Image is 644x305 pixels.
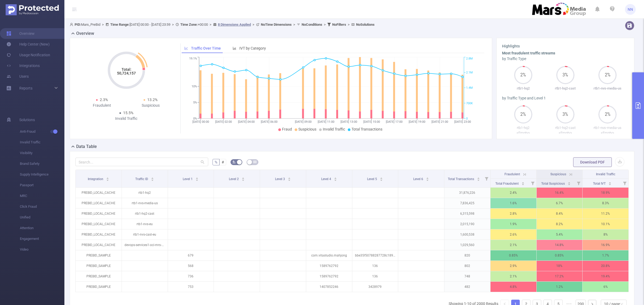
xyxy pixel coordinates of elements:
span: 2% [514,73,532,77]
tspan: [DATE] 19:00 [409,120,425,124]
p: 16.4% [537,188,583,198]
p: 1589762792 [306,261,352,271]
span: % [215,160,217,164]
b: Time Zone: [180,23,198,27]
div: Sort [568,181,571,184]
p: rtb1-hq2-cast [544,86,586,91]
span: Level 6 [413,177,424,181]
span: Traffic Over Time [191,46,221,50]
p: 5.4% [537,229,583,240]
p: 6,315,598 [444,209,490,219]
tspan: [DATE] 06:00 [261,120,277,124]
span: Supply Intelligence [20,169,64,180]
span: IVT by Category [239,46,266,50]
p: 8.3% [583,198,628,208]
span: Solutions [19,114,35,125]
span: <Empty> [517,131,530,135]
p: 1.6% [491,198,536,208]
span: 2% [598,112,617,117]
p: PREBID_LOCAL_CACHE [76,198,122,208]
i: icon: caret-up [334,177,337,178]
i: icon: caret-up [106,177,109,178]
p: 18% [537,261,583,271]
p: 8.4% [537,209,583,219]
b: No Conditions [302,23,322,27]
span: NN [628,4,633,15]
span: Unified [20,212,64,223]
input: Search... [75,158,208,166]
p: 1,600,538 [444,229,490,240]
i: icon: bg-colors [232,160,236,163]
tspan: 19.1% [189,57,197,61]
p: 736 [168,271,214,281]
i: icon: table [253,160,257,163]
i: icon: caret-down [151,179,154,180]
h2: Data Table [76,143,97,150]
p: 1589762792 [306,271,352,281]
i: icon: caret-up [522,181,525,183]
h3: Highlights [502,43,629,49]
button: Download PDF [573,157,612,167]
i: Filter menu [621,179,628,187]
p: bbe35f50788287728c18959fcda69d7bfec40cc7 [352,250,398,261]
p: 2.1% [491,271,536,281]
p: rtb1-nvs-media-us [122,198,168,208]
p: 748 [444,271,490,281]
span: Suspicious [298,127,316,131]
span: Passport [20,180,64,191]
tspan: 1.4M [466,86,473,90]
p: PREBID_LOCAL_CACHE [76,209,122,219]
i: icon: caret-up [426,177,429,178]
b: No Time Dimensions [261,23,292,27]
span: Visibility [20,148,64,158]
i: icon: caret-up [288,177,291,178]
i: icon: line-chart [184,46,188,50]
span: 3% [556,112,575,117]
span: # [222,160,224,164]
p: 2.4% [491,188,536,198]
span: Integration [88,177,104,181]
p: 14.8% [537,240,583,250]
p: 1.7% [583,250,628,261]
p: 4.8% [491,282,536,292]
div: Sort [195,177,199,180]
div: Sort [241,177,245,180]
span: Invalid Traffic [20,137,64,148]
p: rtb1-hq2-cast [544,125,586,131]
p: 753 [168,282,214,292]
span: Total IVT [593,182,606,185]
span: Reports [19,86,32,90]
tspan: [DATE] 09:00 [295,120,312,124]
p: 679 [168,250,214,261]
b: Time Range: [110,23,130,27]
a: Usage Notification [6,50,50,60]
span: Invalid Traffic [323,127,345,131]
i: icon: caret-up [242,177,245,178]
p: 1.9% [491,219,536,229]
i: icon: caret-down [334,179,337,180]
p: 3428979 [352,282,398,292]
span: Fraudulent [504,172,520,176]
span: Total Fraudulent [495,182,519,185]
i: icon: caret-down [608,183,611,185]
span: 3% [556,73,575,77]
span: Mars_PreBid [DATE] 00:00 - [DATE] 23:59 +00:00 [70,23,375,27]
p: 1,029,560 [444,240,490,250]
p: PREBID_LOCAL_CACHE [76,240,122,250]
p: PREBID_SAMPLE [76,250,122,261]
span: > [322,23,327,27]
p: rtb1-hq2 [502,125,544,131]
i: Filter menu [529,179,536,187]
tspan: 0 [466,117,468,120]
div: Sort [288,177,291,180]
p: 2,015,190 [444,219,490,229]
i: icon: caret-up [568,181,571,183]
p: 2.9% [491,261,536,271]
span: Level 4 [321,177,332,181]
i: icon: bar-chart [233,46,236,50]
p: 136 [352,261,398,271]
span: Anti-Fraud [20,126,64,137]
span: Fraud [282,127,292,131]
span: 2.3% [100,98,108,102]
p: 20.8% [583,261,628,271]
